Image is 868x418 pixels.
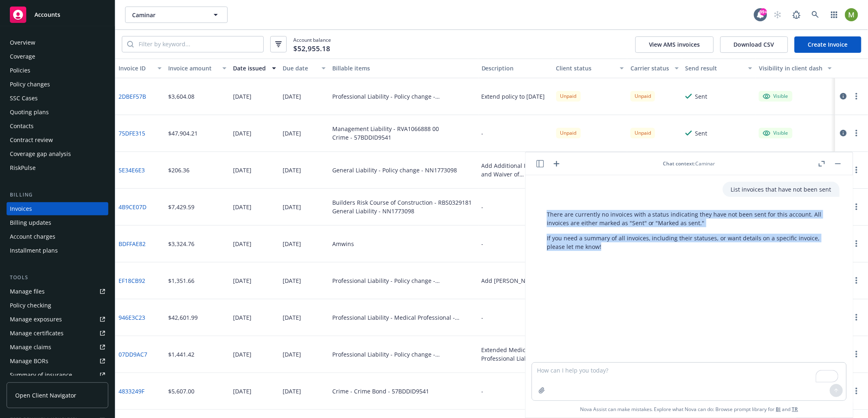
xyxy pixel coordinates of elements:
a: 946E3C23 [119,313,145,322]
div: RiskPulse [10,161,36,174]
div: - [482,240,484,248]
div: Extend policy to [DATE] [482,92,545,101]
button: Description [478,59,553,78]
p: There are currently no invoices with a status indicating they have not been sent for this account... [547,210,831,227]
div: Invoice ID [119,64,153,72]
div: Unpaid [556,128,581,138]
svg: Search [127,41,134,47]
button: Carrier status [627,59,682,78]
div: - [482,387,484,395]
a: Coverage gap analysis [7,147,108,160]
span: Nova Assist can make mistakes. Explore what Nova can do: Browse prompt library for and [529,401,850,418]
img: photo [845,8,858,21]
div: [DATE] [283,350,301,359]
a: Manage certificates [7,327,108,340]
div: Billing updates [10,216,51,229]
div: [DATE] [233,350,251,359]
div: Policy changes [10,78,50,91]
a: 07DD9AC7 [119,350,147,359]
a: Coverage [7,50,108,63]
div: Tools [7,273,108,282]
div: Manage exposures [10,313,62,326]
a: Installment plans [7,244,108,257]
button: Invoice amount [165,59,230,78]
button: Visibility in client dash [756,59,835,78]
div: Extended Medical Professional Liability to Expire [DATE]. [482,346,550,363]
div: Crime - 57BDDID9541 [332,133,439,142]
div: Professional Liability - Policy change - EO000032698-09 [332,92,475,101]
a: Create Invoice [795,36,861,53]
textarea: To enrich screen reader interactions, please activate Accessibility in Grammarly extension settings [532,363,846,400]
a: Manage claims [7,341,108,354]
div: - [482,203,484,211]
div: Account charges [10,230,55,243]
a: Policies [7,64,108,77]
div: Installment plans [10,244,58,257]
a: Accounts [7,3,108,26]
div: General Liability - NN1773098 [332,207,472,215]
div: Quoting plans [10,106,49,119]
div: Invoice amount [168,64,217,72]
button: Download CSV [720,36,788,53]
div: $206.36 [168,166,190,174]
a: BDFFAE82 [119,240,146,248]
a: Contract review [7,133,108,147]
button: Invoice ID [115,59,165,78]
div: [DATE] [283,129,301,138]
a: Policy checking [7,299,108,312]
div: Description [482,64,550,72]
a: 5E34E6E3 [119,166,145,174]
button: Client status [553,59,628,78]
a: Manage BORs [7,355,108,368]
div: Contract review [10,133,53,147]
div: Date issued [233,64,267,72]
div: Sent [695,129,708,138]
div: Add Additional Insured and Waiver of Subrogation for City of Chico, Community Development Department [482,161,550,178]
div: Visibility in client dash [759,64,823,72]
div: Billable items [332,64,475,72]
a: 4B9CE07D [119,203,146,211]
div: [DATE] [233,92,251,101]
div: $3,604.08 [168,92,194,101]
div: : Caminar [562,160,817,167]
div: Amwins [332,240,354,248]
div: Visible [763,93,788,100]
a: Manage files [7,285,108,298]
div: General Liability - Policy change - NN1773098 [332,166,457,174]
div: $1,351.66 [168,276,194,285]
div: [DATE] [283,276,301,285]
span: Chat context [663,160,694,167]
div: [DATE] [283,166,301,174]
span: Account balance [293,36,331,52]
div: $42,601.99 [168,313,198,322]
span: Manage exposures [7,313,108,326]
div: Manage certificates [10,327,64,340]
button: Caminar [125,7,228,23]
div: [DATE] [233,166,251,174]
a: TR [792,406,798,413]
div: Visible [763,129,788,137]
a: Report a Bug [788,7,805,23]
div: [DATE] [283,203,301,211]
input: Filter by keyword... [134,36,263,52]
span: $52,955.18 [293,43,330,54]
div: [DATE] [283,240,301,248]
a: Summary of insurance [7,368,108,382]
div: [DATE] [233,276,251,285]
div: Billing [7,191,108,199]
div: Contacts [10,120,34,133]
a: Switch app [826,7,843,23]
a: SSC Cases [7,92,108,105]
div: $47,904.21 [168,129,198,138]
a: Account charges [7,230,108,243]
div: Coverage [10,50,35,63]
div: $5,607.00 [168,387,194,395]
div: Overview [10,36,35,49]
div: - [482,129,484,138]
a: RiskPulse [7,161,108,174]
span: Open Client Navigator [15,391,76,400]
div: [DATE] [283,92,301,101]
div: [DATE] [283,387,301,395]
a: BI [776,406,781,413]
div: Coverage gap analysis [10,147,71,160]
